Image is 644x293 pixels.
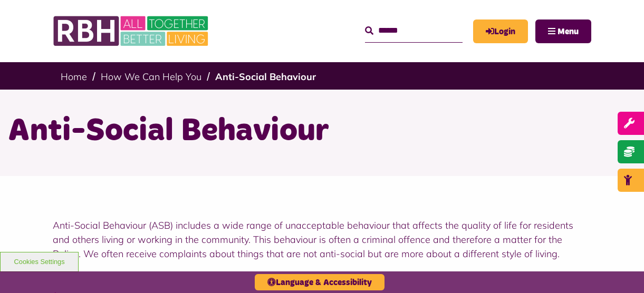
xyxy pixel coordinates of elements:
[101,71,201,83] a: How We Can Help You
[255,274,385,290] button: Language & Accessibility
[61,71,87,83] a: Home
[473,19,528,43] a: MyRBH
[597,246,644,293] iframe: Netcall Web Assistant for live chat
[53,218,591,261] p: Anti-Social Behaviour (ASB) includes a wide range of unacceptable behaviour that affects the qual...
[8,111,636,152] h1: Anti-Social Behaviour
[558,27,579,36] span: Menu
[215,71,316,83] a: Anti-Social Behaviour
[365,19,463,42] input: Search
[535,19,591,43] button: Navigation
[53,11,211,52] img: RBH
